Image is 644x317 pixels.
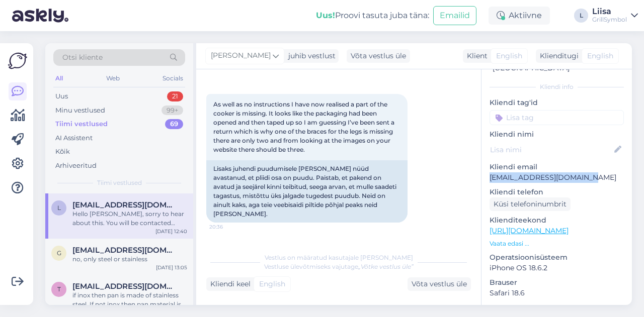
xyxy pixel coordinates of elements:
span: [PERSON_NAME] [211,50,271,61]
div: Proovi tasuta juba täna: [316,10,429,22]
div: Minu vestlused [55,105,105,116]
span: grychta@yahoo.com [72,246,177,255]
span: 20:36 [209,223,247,231]
img: Askly Logo [8,51,27,70]
p: [EMAIL_ADDRESS][DOMAIN_NAME] [490,172,624,183]
div: 69 [165,119,183,129]
div: GrillSymbol [592,16,627,24]
p: Klienditeekond [490,215,624,226]
p: Operatsioonisüsteem [490,252,624,263]
div: Klient [463,51,488,61]
div: Web [104,72,122,85]
p: Safari 18.6 [490,288,624,298]
div: Arhiveeritud [55,161,97,171]
span: tomaswynjones@gmail.com [72,282,177,291]
p: Kliendi email [490,162,624,172]
div: 99+ [162,105,183,116]
span: Vestluse ülevõtmiseks vajutage [264,263,414,270]
div: [DATE] 13:05 [156,264,187,271]
div: Klienditugi [536,51,579,61]
div: Aktiivne [489,7,550,25]
div: no, only steel or stainless [72,255,187,264]
p: Kliendi tag'id [490,97,624,108]
p: Kliendi telefon [490,187,624,197]
span: English [259,279,285,289]
span: English [496,51,522,61]
p: Kliendi nimi [490,129,624,140]
p: Vaata edasi ... [490,239,624,248]
div: if inox then pan is made of stainless steel. If not inox then pan material is carbon steel [72,291,187,309]
div: [DATE] 12:40 [155,228,187,235]
div: Kõik [55,147,70,157]
a: [URL][DOMAIN_NAME] [490,226,569,235]
div: juhib vestlust [284,51,336,61]
p: iPhone OS 18.6.2 [490,263,624,273]
b: Uus! [316,11,335,20]
div: All [53,72,65,85]
div: Küsi telefoninumbrit [490,197,571,211]
div: 21 [167,91,183,101]
div: Lisaks juhendi puudumisele [PERSON_NAME] nüüd avastanud, et pliidi osa on puudu. Paistab, et pake... [206,160,408,223]
span: t [57,285,61,293]
p: Brauser [490,277,624,288]
span: Vestlus on määratud kasutajale [PERSON_NAME] [265,254,413,261]
span: l [57,204,61,212]
div: Tiimi vestlused [55,119,108,129]
i: „Võtke vestlus üle” [358,263,414,270]
span: English [587,51,613,61]
div: Võta vestlus üle [347,49,410,63]
div: Kliendi info [490,82,624,91]
button: Emailid [433,6,476,25]
span: g [57,249,61,257]
div: Socials [160,72,185,85]
div: Uus [55,91,68,101]
span: lisafarrell322@gmail.com [72,200,177,209]
div: Kliendi keel [206,279,251,289]
div: AI Assistent [55,133,93,143]
input: Lisa tag [490,110,624,125]
span: Otsi kliente [62,52,103,63]
div: L [574,9,588,23]
a: LiisaGrillSymbol [592,8,638,24]
div: Hello [PERSON_NAME], sorry to hear about this. You will be contacted [DATE] and all things will b... [72,209,187,228]
span: As well as no instructions I have now realised a part of the cooker is missing. It looks like the... [213,100,396,153]
div: Liisa [592,8,627,16]
div: Võta vestlus üle [408,277,471,291]
span: Tiimi vestlused [97,178,142,187]
input: Lisa nimi [490,144,612,155]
